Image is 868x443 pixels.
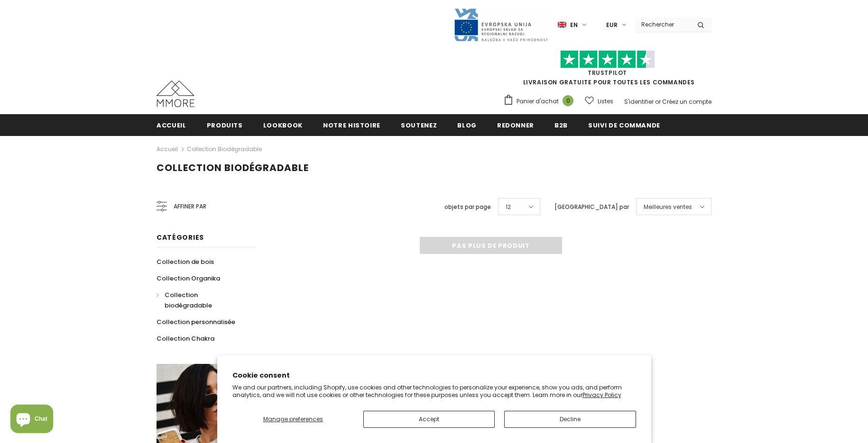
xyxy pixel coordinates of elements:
span: Listes [598,97,613,106]
a: Collection biodégradable [157,287,246,314]
span: 0 [563,95,573,106]
img: Cas MMORE [157,81,194,107]
span: Collection biodégradable [165,290,212,310]
a: Collection Chakra [157,330,214,347]
span: Redonner [497,121,534,130]
button: Decline [504,411,636,428]
a: soutenez [401,114,437,136]
p: We and our partners, including Shopify, use cookies and other technologies to personalize your ex... [232,384,636,398]
span: Panier d'achat [517,97,559,106]
span: B2B [554,121,568,130]
img: Javni Razpis [453,8,548,42]
a: Collection personnalisée [157,314,235,330]
span: EUR [606,20,618,30]
span: Notre histoire [323,121,380,130]
a: B2B [554,114,568,136]
a: Suivi de commande [588,114,660,136]
a: TrustPilot [588,69,627,77]
span: en [570,20,578,30]
h2: Cookie consent [232,371,636,380]
a: Listes [585,93,613,109]
a: Panier d'achat 0 [503,94,578,108]
span: Collection biodégradable [157,161,309,174]
a: Collection Organika [157,270,220,287]
label: [GEOGRAPHIC_DATA] par [554,202,629,212]
span: Lookbook [263,121,303,130]
a: S'identifier [624,98,654,106]
a: Notre histoire [323,114,380,136]
a: Produits [207,114,243,136]
img: Faites confiance aux étoiles pilotes [560,50,655,69]
a: Accueil [157,144,178,155]
label: objets par page [444,202,491,212]
span: Meilleures ventes [644,202,692,212]
span: Suivi de commande [588,121,660,130]
a: Lookbook [263,114,303,136]
span: Produits [207,121,243,130]
span: soutenez [401,121,437,130]
span: or [655,98,661,106]
a: Javni Razpis [453,20,548,28]
span: Manage preferences [263,415,323,423]
a: Collection de bois [157,253,214,270]
span: Catégories [157,233,204,242]
span: Collection Organika [157,274,220,283]
a: Collection biodégradable [187,145,262,153]
inbox-online-store-chat: Shopify online store chat [8,405,56,435]
span: LIVRAISON GRATUITE POUR TOUTES LES COMMANDES [503,54,711,86]
span: Affiner par [174,201,206,212]
input: Search Site [636,18,690,31]
img: i-lang-1.png [558,21,566,29]
a: Redonner [497,114,534,136]
a: Privacy Policy [582,391,621,399]
a: Accueil [157,114,186,136]
span: Collection de bois [157,257,214,266]
span: Collection Chakra [157,334,214,343]
span: 12 [506,202,511,212]
span: Collection personnalisée [157,317,235,326]
a: Créez un compte [662,98,711,106]
a: Blog [457,114,477,136]
span: Accueil [157,121,186,130]
button: Accept [363,411,495,428]
span: Blog [457,121,477,130]
button: Manage preferences [232,411,354,428]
